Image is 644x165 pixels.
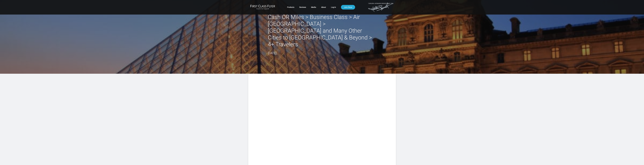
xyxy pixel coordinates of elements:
h2: Cash OR Miles > Business Class > Air [GEOGRAPHIC_DATA] > [GEOGRAPHIC_DATA] and Many Other Cities ... [268,14,376,48]
a: Products [287,5,294,9]
a: About [321,5,326,9]
time: [DATE] [268,51,277,55]
a: First Class FlyerAnyone Can Upgrade [250,5,275,10]
img: First Class Flyer [250,5,275,7]
small: Anyone Can Upgrade [250,8,275,10]
a: Join Now [341,5,355,9]
a: Reviews [299,5,306,9]
a: Log In [331,5,336,9]
a: Media [311,5,316,9]
img: summary.svg [261,84,383,107]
